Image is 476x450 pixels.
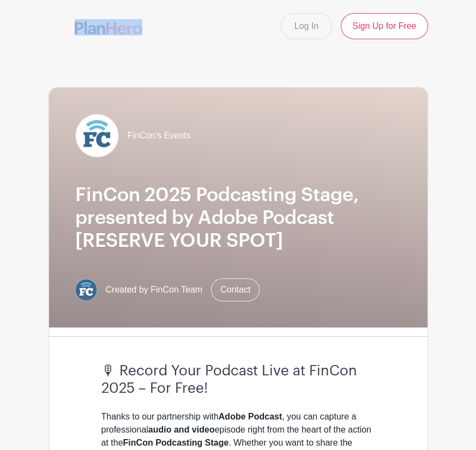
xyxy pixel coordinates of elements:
[101,363,375,397] h3: 🎙 Record Your Podcast Live at FinCon 2025 – For Free!
[75,184,401,252] h1: FinCon 2025 Podcasting Stage, presented by Adobe Podcast [RESERVE YOUR SPOT]
[219,412,282,421] strong: Adobe Podcast
[106,283,203,296] span: Created by FinCon Team
[281,13,332,39] a: Log In
[75,21,142,34] img: logo-507f7623f17ff9eddc593b1ce0a138ce2505c220e1c5a4e2b4648c50719b7d32.svg
[341,13,427,39] a: Sign Up for Free
[148,425,215,434] strong: audio and video
[123,438,229,447] strong: FinCon Podcasting Stage
[211,278,260,301] a: Contact
[75,279,97,301] img: FC%20circle.png
[75,114,119,157] img: FC%20circle_white.png
[128,129,191,142] span: FinCon's Events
